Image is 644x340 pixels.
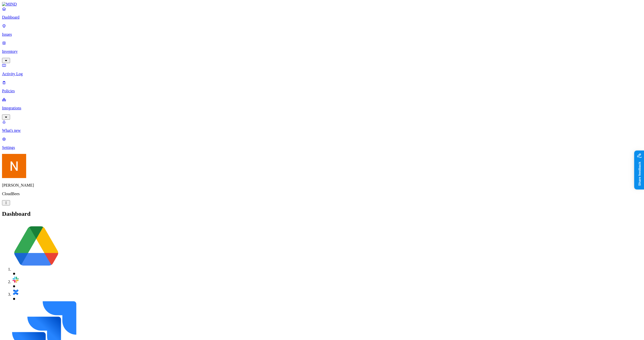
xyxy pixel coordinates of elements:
[2,106,642,110] p: Integrations
[2,15,642,20] p: Dashboard
[2,7,642,20] a: Dashboard
[2,63,642,76] a: Activity Log
[2,154,26,178] img: Nitai Mishary
[2,2,642,7] a: MIND
[12,222,60,271] img: svg%3e
[2,2,17,7] img: MIND
[2,32,642,37] p: Issues
[2,145,642,150] p: Settings
[2,97,642,119] a: Integrations
[2,210,642,217] h2: Dashboard
[2,72,642,76] p: Activity Log
[2,89,642,93] p: Policies
[2,120,642,133] a: What's new
[2,24,642,37] a: Issues
[12,276,19,283] img: svg%3e
[12,289,19,296] img: svg%3e
[2,80,642,93] a: Policies
[2,192,642,196] p: CloudBees
[2,137,642,150] a: Settings
[2,183,642,188] p: [PERSON_NAME]
[2,128,642,133] p: What's new
[2,41,642,62] a: Inventory
[2,49,642,54] p: Inventory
